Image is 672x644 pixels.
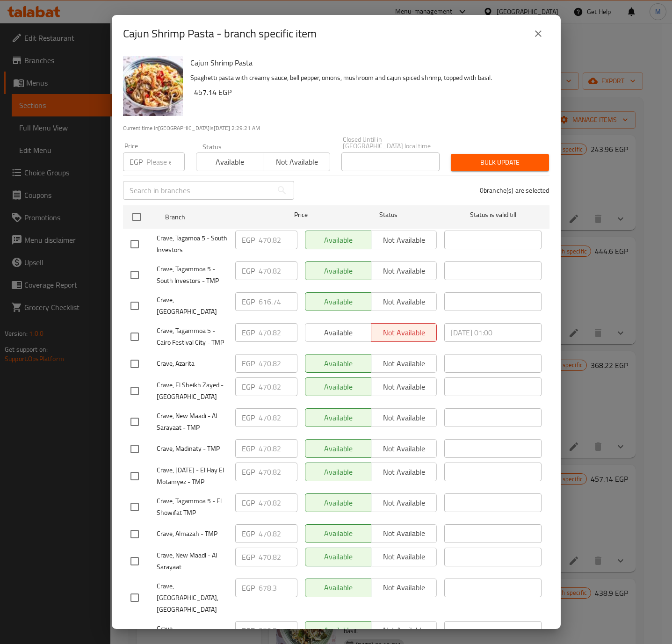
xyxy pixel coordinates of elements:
[165,211,262,223] span: Branch
[259,548,297,566] input: Please enter price
[242,528,255,539] p: EGP
[157,495,228,519] span: Crave, Tagammoa 5 - El Showifat TMP
[259,408,297,427] input: Please enter price
[157,580,228,615] span: Crave, [GEOGRAPHIC_DATA], [GEOGRAPHIC_DATA]
[242,466,255,478] p: EGP
[157,294,228,318] span: Crave, [GEOGRAPHIC_DATA]
[242,551,255,563] p: EGP
[242,296,255,307] p: EGP
[200,155,260,169] span: Available
[259,323,297,342] input: Please enter price
[130,156,143,167] p: EGP
[190,72,542,84] p: Spaghetti pasta with creamy sauce, bell pepper, onions, mushroom and cajun spiced shrimp, topped ...
[157,443,228,455] span: Crave, Madinaty - TMP
[190,56,542,69] h6: Cajun Shrimp Pasta
[123,56,183,116] img: Cajun Shrimp Pasta
[259,463,297,481] input: Please enter price
[242,443,255,454] p: EGP
[123,181,273,200] input: Search in branches
[267,155,326,169] span: Not available
[242,234,255,246] p: EGP
[270,209,332,221] span: Price
[157,464,228,488] span: Crave, [DATE] - El Hay El Motamyez - TMP
[157,379,228,403] span: Crave, El Sheikh Zayed - [GEOGRAPHIC_DATA]
[259,231,297,249] input: Please enter price
[444,209,542,221] span: Status is valid till
[196,152,263,171] button: Available
[123,124,549,132] p: Current time in [GEOGRAPHIC_DATA] is [DATE] 2:29:21 AM
[259,292,297,311] input: Please enter price
[259,261,297,280] input: Please enter price
[242,358,255,369] p: EGP
[263,152,330,171] button: Not available
[157,263,228,287] span: Crave, Tagammoa 5 - South Investors - TMP
[242,381,255,392] p: EGP
[480,186,549,195] p: 0 branche(s) are selected
[259,354,297,373] input: Please enter price
[194,86,542,99] h6: 457.14 EGP
[123,26,317,41] h2: Cajun Shrimp Pasta - branch specific item
[242,625,255,636] p: EGP
[242,582,255,593] p: EGP
[146,152,185,171] input: Please enter price
[157,410,228,434] span: Crave, New Maadi - Al Sarayaat - TMP
[157,325,228,348] span: Crave, Tagammoa 5 - Cairo Festival City - TMP
[340,209,437,221] span: Status
[259,439,297,458] input: Please enter price
[527,22,549,45] button: close
[451,154,549,171] button: Bulk update
[157,550,228,573] span: Crave, New Maadi - Al Sarayaat
[458,157,542,168] span: Bulk update
[242,265,255,276] p: EGP
[259,579,297,597] input: Please enter price
[259,524,297,543] input: Please enter price
[259,377,297,396] input: Please enter price
[242,327,255,338] p: EGP
[259,493,297,512] input: Please enter price
[157,528,228,540] span: Crave, Almazah - TMP
[157,232,228,256] span: Crave, Tagamoa 5 - South Investors
[259,621,297,640] input: Please enter price
[242,412,255,423] p: EGP
[157,358,228,369] span: Crave, Azarita
[242,497,255,508] p: EGP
